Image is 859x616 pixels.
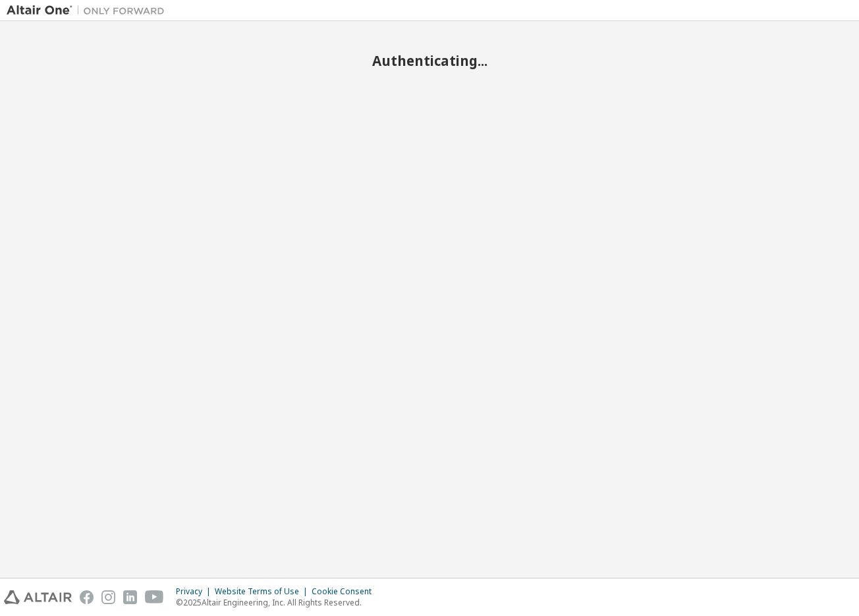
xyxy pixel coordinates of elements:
img: facebook.svg [80,590,94,604]
div: Privacy [176,586,215,597]
img: linkedin.svg [123,590,137,604]
img: Altair One [7,4,171,17]
img: altair_logo.svg [4,590,72,604]
div: Website Terms of Use [215,586,312,597]
h2: Authenticating... [7,52,852,69]
div: Cookie Consent [312,586,379,597]
p: © 2025 Altair Engineering, Inc. All Rights Reserved. [176,597,379,608]
img: instagram.svg [101,590,115,604]
img: youtube.svg [145,590,164,604]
